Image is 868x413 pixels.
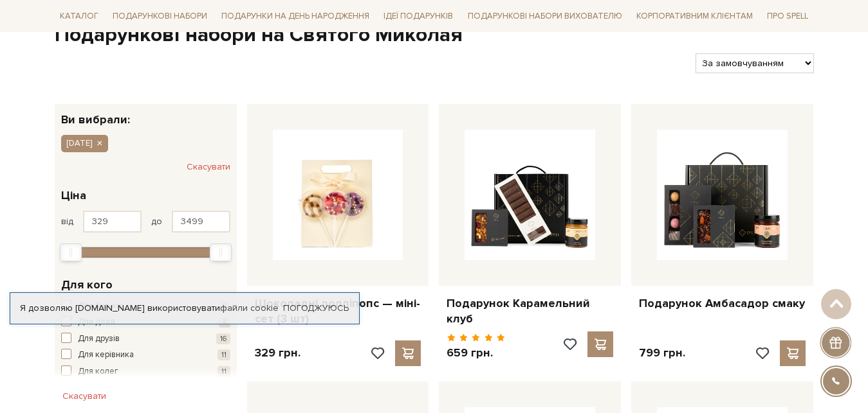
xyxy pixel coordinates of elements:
a: Погоджуюсь [283,303,349,314]
div: Ви вибрали: [55,104,237,125]
a: Подарункові набори [107,6,212,26]
span: Для друзів [78,333,120,346]
span: [DATE] [66,137,92,149]
p: 799 грн. [639,346,685,360]
span: до [151,216,162,227]
span: Для кого [61,276,113,294]
a: Про Spell [762,6,813,26]
button: Для друзів 16 [61,333,230,346]
a: Каталог [55,6,104,26]
div: Я дозволяю [DOMAIN_NAME] використовувати [10,303,359,314]
span: Ціна [61,187,86,204]
button: [DATE] [61,135,108,152]
input: Ціна [172,211,230,233]
a: Ідеї подарунків [378,6,458,26]
button: Для керівника 11 [61,349,230,362]
div: Min [60,243,82,261]
h1: Подарункові набори на Святого Миколая [55,22,814,49]
span: від [61,216,73,227]
a: Подарунки на День народження [216,6,374,26]
span: Для колег [78,365,118,378]
button: Скасувати [55,386,114,407]
p: 659 грн. [447,346,505,360]
div: Max [210,243,232,261]
a: файли cookie [220,303,279,313]
button: Для колег 11 [61,365,230,378]
span: 11 [217,366,230,377]
button: Скасувати [187,157,230,177]
p: 329 грн. [255,346,300,360]
span: 11 [217,349,230,360]
a: Подарунок Амбасадор смаку [639,296,806,311]
a: Подарунок Карамельний клуб [447,296,613,326]
span: Для керівника [78,349,134,362]
span: 16 [216,333,230,344]
a: Корпоративним клієнтам [631,5,758,27]
input: Ціна [83,211,142,233]
a: Подарункові набори вихователю [463,5,627,27]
